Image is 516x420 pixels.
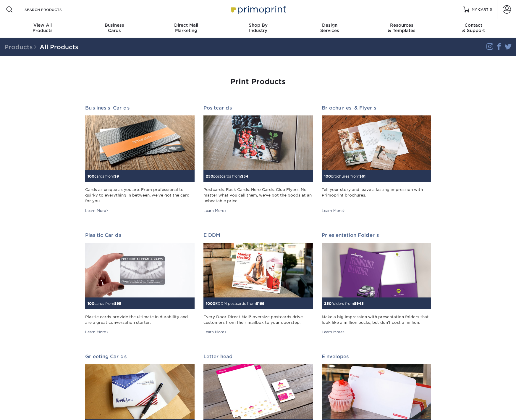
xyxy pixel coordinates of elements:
img: EDDM [203,243,313,297]
img: Plastic Cards [85,243,195,297]
div: Products [7,22,79,33]
img: Envelopes [322,364,431,419]
span: 100 [88,301,94,306]
div: Make a big impression with presentation folders that look like a million bucks, but don't cost a ... [322,314,431,325]
a: Postcards 250postcards from$54 Postcards. Rack Cards. Hero Cards. Club Flyers. No matter what you... [203,105,313,213]
img: Postcards [203,115,313,170]
div: & Support [438,22,509,33]
span: $ [256,301,258,306]
a: Shop ByIndustry [222,19,294,38]
span: 9 [117,174,119,178]
span: Direct Mail [150,22,222,28]
span: 100 [324,174,331,178]
div: & Templates [366,22,438,33]
span: $ [359,174,362,178]
div: Learn More [203,208,227,213]
span: 250 [324,301,331,306]
h2: Greeting Cards [85,354,195,359]
a: Business Cards 100cards from$9 Cards as unique as you are. From professional to quirky to everyth... [85,105,195,213]
span: 54 [243,174,248,178]
span: Contact [438,22,509,28]
span: Shop By [222,22,294,28]
div: Cards [78,22,150,33]
img: Brochures & Flyers [322,115,431,170]
div: Cards as unique as you are. From professional to quirky to everything in between, we've got the c... [85,187,195,204]
input: SEARCH PRODUCTS..... [24,6,82,13]
h2: Brochures & Flyers [322,105,431,111]
div: Industry [222,22,294,33]
a: Presentation Folders 250folders from$945 Make a big impression with presentation folders that loo... [322,232,431,335]
small: folders from [324,301,364,306]
small: EDDM postcards from [206,301,264,306]
img: Business Cards [85,115,195,170]
a: DesignServices [294,19,366,38]
div: Every Door Direct Mail® oversize postcards drive customers from their mailbox to your doorstep. [203,314,313,325]
a: All Products [40,44,78,51]
img: Letterhead [203,364,313,419]
a: Direct MailMarketing [150,19,222,38]
div: Marketing [150,22,222,33]
small: cards from [88,301,121,306]
small: postcards from [206,174,248,178]
span: $ [354,301,356,306]
h2: Envelopes [322,354,431,359]
a: Contact& Support [438,19,509,38]
a: Brochures & Flyers 100brochures from$61 Tell your story and leave a lasting impression with Primo... [322,105,431,213]
div: Services [294,22,366,33]
span: MY CART [472,7,488,12]
span: 0 [490,7,492,12]
span: 169 [258,301,264,306]
span: 61 [362,174,365,178]
span: 250 [206,174,213,178]
a: View AllProducts [7,19,79,38]
h2: Plastic Cards [85,232,195,238]
div: Tell your story and leave a lasting impression with Primoprint brochures. [322,187,431,204]
span: Resources [366,22,438,28]
a: Resources& Templates [366,19,438,38]
span: 945 [356,301,364,306]
span: Products [4,44,40,51]
h2: Presentation Folders [322,232,431,238]
span: 1000 [206,301,215,306]
div: Learn More [85,208,109,213]
span: 95 [117,301,121,306]
div: Postcards. Rack Cards. Hero Cards. Club Flyers. No matter what you call them, we've got the goods... [203,187,313,204]
img: Presentation Folders [322,243,431,297]
div: Learn More [203,329,227,335]
img: Primoprint [229,3,288,16]
h1: Print Products [85,78,431,86]
small: brochures from [324,174,365,178]
span: $ [114,174,117,178]
div: Plastic cards provide the ultimate in durability and are a great conversation starter. [85,314,195,325]
span: Design [294,22,366,28]
span: $ [241,174,243,178]
div: Learn More [85,329,109,335]
a: BusinessCards [78,19,150,38]
a: EDDM 1000EDDM postcards from$169 Every Door Direct Mail® oversize postcards drive customers from ... [203,232,313,335]
div: Learn More [322,208,345,213]
div: Learn More [322,329,345,335]
small: cards from [88,174,119,178]
h2: Business Cards [85,105,195,111]
img: Greeting Cards [85,364,195,419]
span: 100 [88,174,94,178]
h2: EDDM [203,232,313,238]
span: View All [7,22,79,28]
span: $ [114,301,117,306]
a: Plastic Cards 100cards from$95 Plastic cards provide the ultimate in durability and are a great c... [85,232,195,335]
span: Business [78,22,150,28]
h2: Letterhead [203,354,313,359]
h2: Postcards [203,105,313,111]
